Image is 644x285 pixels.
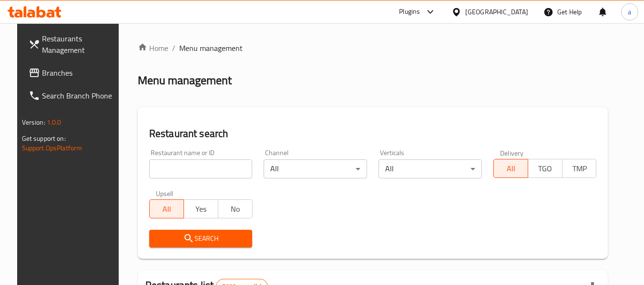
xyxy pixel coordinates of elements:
[21,27,125,61] a: Restaurants Management
[562,159,597,178] button: TMP
[138,42,608,54] nav: breadcrumb
[218,199,253,218] button: No
[153,202,180,216] span: All
[222,202,249,216] span: No
[378,159,482,178] div: All
[493,159,528,178] button: All
[566,162,593,176] span: TMP
[22,132,66,145] span: Get support on:
[47,116,61,128] span: 1.0.0
[498,162,524,176] span: All
[157,233,245,245] span: Search
[184,199,218,218] button: Yes
[264,159,367,178] div: All
[399,6,420,18] div: Plugins
[42,90,117,101] span: Search Branch Phone
[172,42,175,54] li: /
[500,149,524,156] label: Delivery
[138,73,232,88] h2: Menu management
[21,84,125,107] a: Search Branch Phone
[179,42,243,54] span: Menu management
[21,61,125,84] a: Branches
[42,67,117,79] span: Branches
[149,230,253,247] button: Search
[532,162,559,176] span: TGO
[149,127,597,141] h2: Restaurant search
[149,159,253,178] input: Search for restaurant name or ID..
[156,190,174,197] label: Upsell
[465,7,528,17] div: [GEOGRAPHIC_DATA]
[42,33,117,56] span: Restaurants Management
[22,116,45,128] span: Version:
[528,159,562,178] button: TGO
[628,7,631,17] span: a
[149,199,184,218] button: All
[188,202,215,216] span: Yes
[22,142,82,154] a: Support.OpsPlatform
[138,42,168,54] a: Home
